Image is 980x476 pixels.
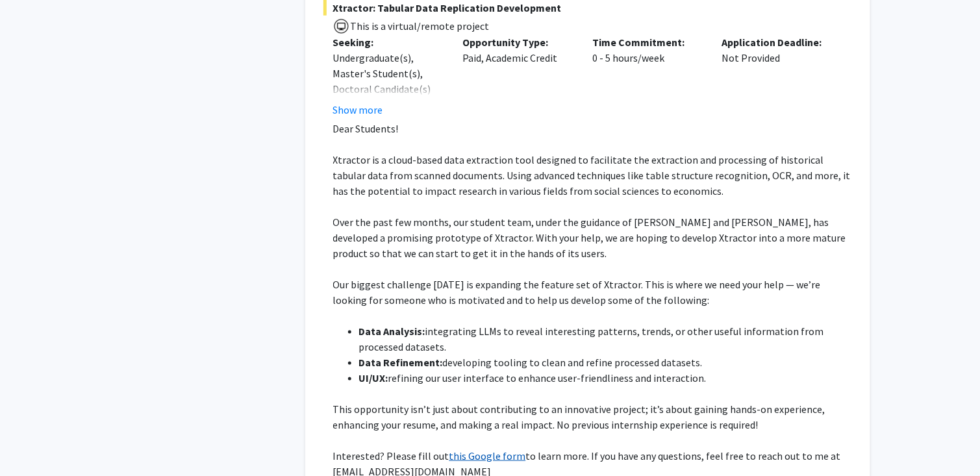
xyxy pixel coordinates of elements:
strong: Data Refinement: [359,356,443,369]
p: Seeking: [333,34,444,50]
span: This opportunity isn’t just about contributing to an innovative project; it’s about gaining hands... [333,403,825,431]
span: developing tooling to clean and refine processed datasets. [443,356,703,369]
iframe: Chat [10,418,55,466]
div: Paid, Academic Credit [453,34,583,118]
div: Undergraduate(s), Master's Student(s), Doctoral Candidate(s) (PhD, MD, DMD, PharmD, etc.) [333,50,444,128]
p: Application Deadline: [722,34,833,50]
span: This is a virtual/remote project [349,19,490,32]
span: integrating LLMs to reveal interesting patterns, trends, or other useful information from process... [359,325,824,353]
span: Dear Students! [333,122,399,135]
span: Over the past few months, our student team, under the guidance of [PERSON_NAME] and [PERSON_NAME]... [333,216,846,260]
div: 0 - 5 hours/week [583,34,712,118]
div: Not Provided [712,34,842,118]
span: Interested? Please fill out [333,449,449,462]
strong: Data Analysis: [359,325,425,338]
a: this Google form [449,449,526,462]
button: Show more [333,102,383,118]
span: Xtractor is a cloud-based data extraction tool designed to facilitate the extraction and processi... [333,153,851,197]
span: Our biggest challenge [DATE] is expanding the feature set of Xtractor. This is where we need your... [333,278,821,307]
p: Opportunity Type: [462,34,573,50]
span: refining our user interface to enhance user-friendliness and interaction. [388,371,707,384]
strong: UI/UX: [359,371,388,384]
p: Time Commitment: [592,34,703,50]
